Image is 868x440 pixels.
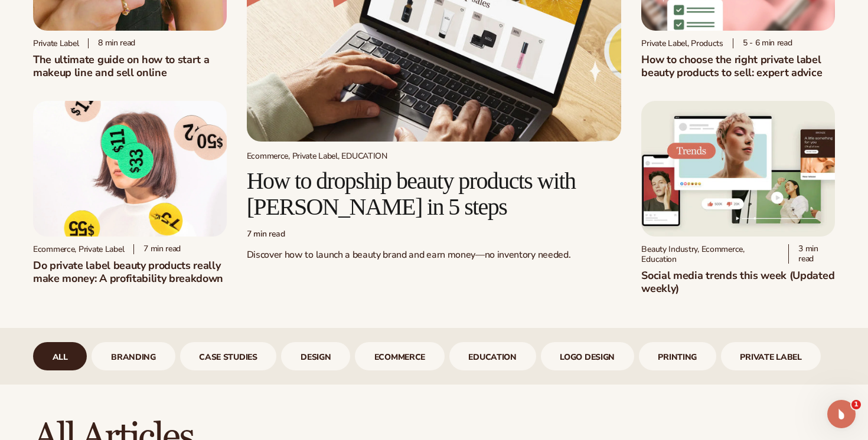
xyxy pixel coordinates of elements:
[281,342,350,370] div: 4 / 9
[449,342,536,370] div: 6 / 9
[641,244,779,264] div: Beauty Industry, Ecommerce, Education
[721,342,821,370] div: 9 / 9
[247,168,622,220] h2: How to dropship beauty products with [PERSON_NAME] in 5 steps
[641,101,835,294] a: Social media trends this week (Updated weekly) Beauty Industry, Ecommerce, Education 3 min readSo...
[133,244,181,254] div: 7 min read
[355,342,445,370] div: 5 / 9
[247,229,622,239] div: 7 min read
[33,244,124,254] div: Ecommerce, Private Label
[827,400,856,428] iframe: Intercom live chat
[33,342,87,370] div: 1 / 9
[33,101,227,236] img: Profitability of private label company
[851,400,861,409] span: 1
[33,259,227,285] h2: Do private label beauty products really make money: A profitability breakdown
[247,249,622,261] p: Discover how to launch a beauty brand and earn money—no inventory needed.
[355,342,445,370] a: ecommerce
[721,342,821,370] a: Private Label
[33,342,87,370] a: All
[639,342,716,370] a: printing
[180,342,277,370] a: case studies
[180,342,277,370] div: 3 / 9
[88,38,135,48] div: 8 min read
[541,342,634,370] a: logo design
[449,342,536,370] a: Education
[33,101,227,284] a: Profitability of private label company Ecommerce, Private Label 7 min readDo private label beauty...
[641,53,835,79] h2: How to choose the right private label beauty products to sell: expert advice
[733,38,792,48] div: 5 - 6 min read
[33,53,227,79] h1: The ultimate guide on how to start a makeup line and sell online
[641,269,835,295] h2: Social media trends this week (Updated weekly)
[788,244,835,264] div: 3 min read
[33,38,79,48] div: Private label
[92,342,175,370] div: 2 / 9
[541,342,634,370] div: 7 / 9
[639,342,716,370] div: 8 / 9
[247,151,622,161] div: Ecommerce, Private Label, EDUCATION
[281,342,350,370] a: design
[92,342,175,370] a: branding
[641,38,723,48] div: Private Label, Products
[641,101,835,236] img: Social media trends this week (Updated weekly)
